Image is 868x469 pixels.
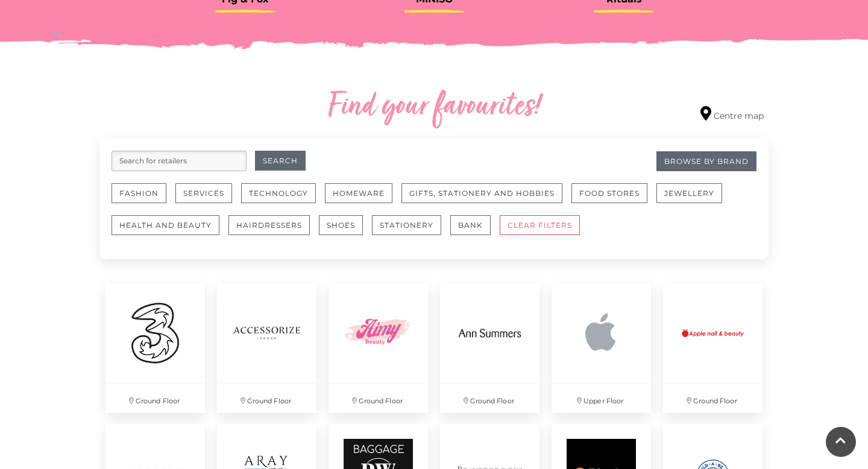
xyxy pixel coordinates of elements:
[325,183,401,215] a: Homeware
[112,215,219,235] button: Health and Beauty
[656,183,731,215] a: Jewellery
[112,183,175,215] a: Fashion
[255,151,306,171] button: Search
[500,215,589,247] a: CLEAR FILTERS
[319,215,363,235] button: Shoes
[241,183,325,215] a: Technology
[663,383,763,413] p: Ground Floor
[401,183,571,215] a: Gifts, Stationery and Hobbies
[217,383,316,413] p: Ground Floor
[450,215,491,235] button: Bank
[175,183,232,203] button: Services
[656,151,756,171] a: Browse By Brand
[241,183,316,203] button: Technology
[319,215,372,247] a: Shoes
[700,106,764,122] a: Centre map
[440,383,539,413] p: Ground Floor
[214,88,654,127] h2: Find your favourites!
[228,215,310,235] button: Hairdressers
[175,183,241,215] a: Services
[325,183,392,203] button: Homeware
[112,215,228,247] a: Health and Beauty
[434,277,546,419] a: Ground Floor
[546,277,657,419] a: Upper Floor
[112,151,247,171] input: Search for retailers
[228,215,319,247] a: Hairdressers
[105,383,205,413] p: Ground Floor
[372,215,450,247] a: Stationery
[322,277,434,419] a: Ground Floor
[571,183,647,203] button: Food Stores
[211,277,322,419] a: Ground Floor
[401,183,562,203] button: Gifts, Stationery and Hobbies
[571,183,656,215] a: Food Stores
[500,215,580,235] button: CLEAR FILTERS
[552,383,651,413] p: Upper Floor
[99,277,211,419] a: Ground Floor
[329,383,428,413] p: Ground Floor
[657,277,769,419] a: Ground Floor
[372,215,441,235] button: Stationery
[450,215,500,247] a: Bank
[112,183,166,203] button: Fashion
[656,183,722,203] button: Jewellery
